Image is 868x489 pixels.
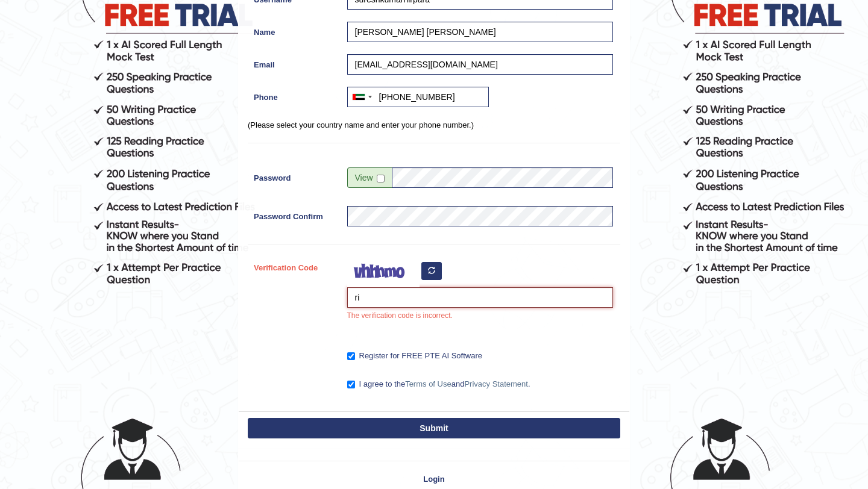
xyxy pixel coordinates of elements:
input: I agree to theTerms of UseandPrivacy Statement. [347,381,355,388]
p: (Please select your country name and enter your phone number.) [248,119,620,131]
label: Register for FREE PTE AI Software [347,350,482,362]
label: Password [248,167,341,184]
label: Phone [248,87,341,103]
label: I agree to the and . [347,378,530,390]
a: Privacy Statement [464,379,528,388]
label: Name [248,22,341,38]
input: +971 50 123 4567 [347,87,489,107]
input: Show/Hide Password [377,175,385,182]
label: Password Confirm [248,206,341,222]
button: Submit [248,418,620,438]
label: Verification Code [248,257,341,273]
label: Email [248,54,341,70]
a: Login [239,473,629,485]
input: Register for FREE PTE AI Software [347,352,355,360]
div: United Arab Emirates (‫الإمارات العربية المتحدة‬‎): +971 [348,87,376,107]
a: Terms of Use [405,379,451,388]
